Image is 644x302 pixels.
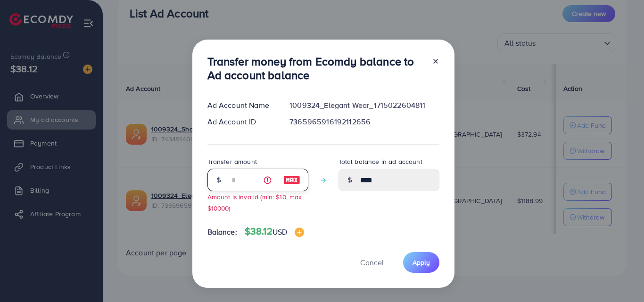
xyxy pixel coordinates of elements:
label: Total balance in ad account [339,157,422,166]
button: Apply [403,252,439,272]
div: 7365965916192112656 [282,116,446,127]
img: image [283,174,300,186]
h3: Transfer money from Ecomdy balance to Ad account balance [207,55,424,82]
div: Ad Account Name [200,100,282,111]
iframe: Chat [604,260,637,295]
span: Apply [413,258,430,267]
small: Amount is invalid (min: $10, max: $10000) [207,192,304,212]
span: USD [272,227,287,237]
span: Balance: [207,227,237,237]
div: Ad Account ID [200,116,282,127]
img: image [295,228,304,237]
label: Transfer amount [207,157,257,166]
h4: $38.12 [245,226,304,237]
div: 1009324_Elegant Wear_1715022604811 [282,100,446,111]
span: Cancel [360,257,384,268]
button: Cancel [348,252,396,272]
